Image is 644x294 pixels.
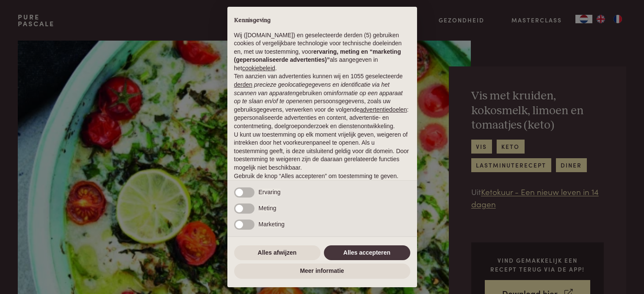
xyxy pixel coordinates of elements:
button: derden [234,81,253,89]
p: Wij ([DOMAIN_NAME]) en geselecteerde derden (5) gebruiken cookies of vergelijkbare technologie vo... [234,31,410,73]
p: Ten aanzien van advertenties kunnen wij en 1055 geselecteerde gebruiken om en persoonsgegevens, z... [234,72,410,130]
h2: Kennisgeving [234,17,410,25]
button: Meer informatie [234,264,410,279]
p: Gebruik de knop “Alles accepteren” om toestemming te geven. Gebruik de knop “Alles afwijzen” om d... [234,172,410,197]
button: Alles accepteren [324,245,410,261]
span: Meting [259,205,276,212]
span: Ervaring [259,189,281,195]
a: cookiebeleid [242,65,275,71]
span: Marketing [259,221,285,228]
p: U kunt uw toestemming op elk moment vrijelijk geven, weigeren of intrekken door het voorkeurenpan... [234,131,410,172]
em: informatie op een apparaat op te slaan en/of te openen [234,90,403,105]
em: precieze geolocatiegegevens en identificatie via het scannen van apparaten [234,81,390,96]
strong: ervaring, meting en “marketing (gepersonaliseerde advertenties)” [234,48,401,63]
button: Alles afwijzen [234,245,321,261]
button: advertentiedoelen [360,106,407,114]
